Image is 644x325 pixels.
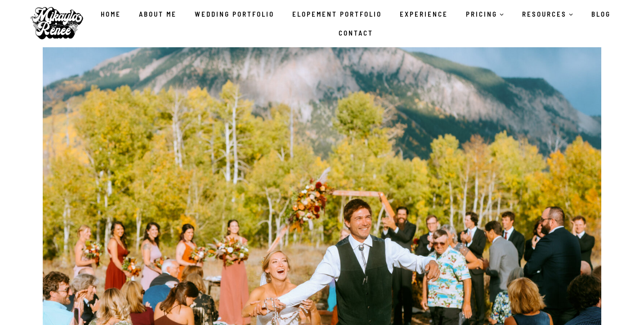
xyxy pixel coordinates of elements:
nav: Primary Navigation [90,5,621,42]
span: RESOURCES [522,9,573,19]
a: Experience [391,5,457,23]
a: Wedding Portfolio [186,5,283,23]
a: Blog [582,5,620,23]
a: Elopement Portfolio [283,5,391,23]
a: About Me [130,5,186,23]
a: PRICING [457,5,513,23]
a: Contact [330,23,382,42]
a: Home [92,5,130,23]
span: PRICING [466,9,504,19]
a: RESOURCES [513,5,582,23]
